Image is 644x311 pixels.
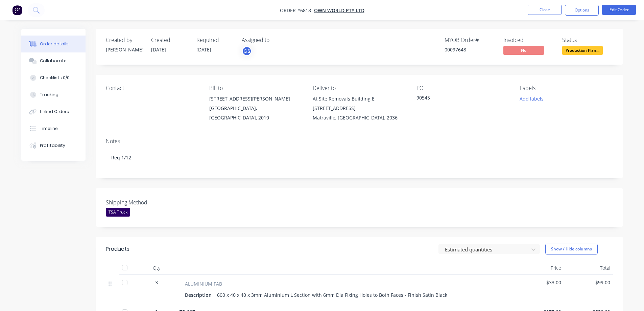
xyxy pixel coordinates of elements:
div: Checklists 0/0 [40,75,70,81]
span: ALUMINIUM FAB [185,280,222,287]
div: Created [151,37,188,43]
button: Edit Order [602,5,636,15]
div: Timeline [40,126,58,132]
span: No [503,46,544,54]
button: Production Plan... [562,46,603,56]
span: [DATE] [196,46,211,53]
button: Show / Hide columns [545,244,598,254]
span: $99.00 [567,279,610,286]
div: 90545 [416,94,501,104]
button: GS [242,46,252,56]
button: Order details [21,36,86,52]
span: [DATE] [151,46,166,53]
div: MYOB Order # [445,37,495,43]
div: Deliver to [313,85,405,91]
div: PO [416,85,509,91]
button: Linked Orders [21,103,86,120]
div: Products [106,245,129,253]
div: Profitability [40,142,65,149]
div: TSA Truck [106,208,130,217]
button: Timeline [21,120,86,137]
button: Checklists 0/0 [21,69,86,86]
div: At Site Removals Building E, [STREET_ADDRESS] [313,94,405,113]
div: Labels [520,85,613,91]
span: Order #6818 - [280,7,314,14]
label: Shipping Method [106,198,190,206]
div: Order details [40,41,69,47]
div: Invoiced [503,37,554,43]
div: [GEOGRAPHIC_DATA], [GEOGRAPHIC_DATA], 2010 [209,104,302,123]
div: 600 x 40 x 40 x 3mm Aluminium L Section with 6mm Dia Fixing Holes to Both Faces - Finish Satin Black [214,290,450,300]
div: At Site Removals Building E, [STREET_ADDRESS]Matraville, [GEOGRAPHIC_DATA], 2036 [313,94,405,123]
div: Notes [106,138,613,145]
button: Tracking [21,86,86,103]
span: 3 [155,279,158,286]
div: Collaborate [40,58,67,64]
div: Contact [106,85,198,91]
div: Req 1/12 [106,147,613,168]
div: Total [564,261,613,275]
span: Production Plan... [562,46,603,54]
div: Required [196,37,234,43]
button: Add labels [516,94,547,103]
div: Bill to [209,85,302,91]
img: Factory [12,5,22,15]
div: Qty [136,261,177,275]
div: [PERSON_NAME] [106,46,143,53]
div: Status [562,37,613,43]
button: Profitability [21,137,86,154]
span: $33.00 [518,279,561,286]
div: Assigned to [242,37,309,43]
div: Created by [106,37,143,43]
a: Own World Pty Ltd [314,7,364,14]
div: [STREET_ADDRESS][PERSON_NAME][GEOGRAPHIC_DATA], [GEOGRAPHIC_DATA], 2010 [209,94,302,123]
div: Linked Orders [40,109,69,115]
div: Price [515,261,564,275]
div: Matraville, [GEOGRAPHIC_DATA], 2036 [313,113,405,123]
div: 00097648 [445,46,495,53]
div: [STREET_ADDRESS][PERSON_NAME] [209,94,302,104]
button: Collaborate [21,52,86,69]
div: Tracking [40,92,58,98]
div: Description [185,290,214,300]
button: Options [565,5,599,16]
button: Close [528,5,562,15]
